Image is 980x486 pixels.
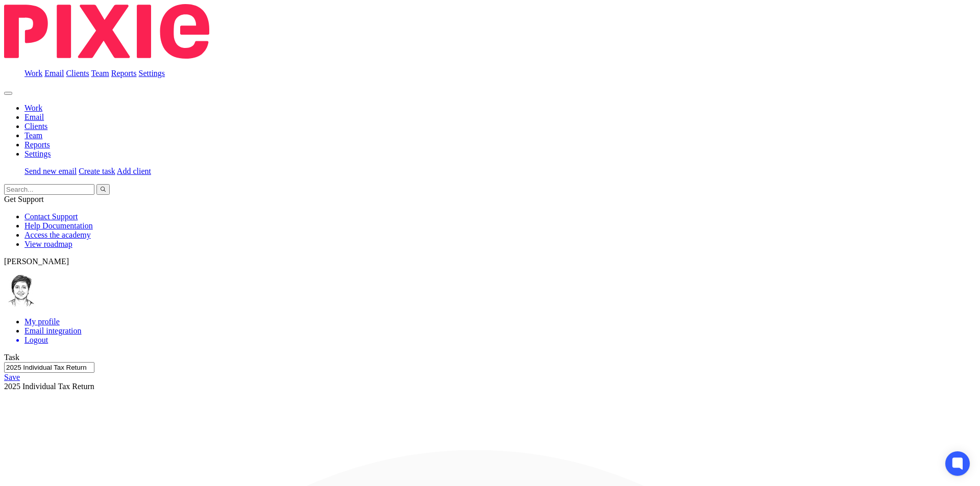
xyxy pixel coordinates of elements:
[117,167,151,175] a: Add client
[24,149,51,158] a: Settings
[66,69,89,78] a: Clients
[24,317,60,326] a: My profile
[24,131,42,140] a: Team
[24,336,48,344] span: Logout
[24,69,42,78] a: Work
[111,69,137,78] a: Reports
[139,69,165,78] a: Settings
[24,122,47,131] a: Clients
[24,140,50,149] a: Reports
[4,4,209,59] img: Pixie
[4,382,976,391] div: 2025 Individual Tax Return
[24,326,82,335] a: Email integration
[24,221,93,230] a: Help Documentation
[4,195,44,203] span: Get Support
[24,113,44,121] a: Email
[96,184,110,195] button: Search
[4,274,37,307] img: Julie%20Wainwright.jpg
[4,353,19,362] label: Task
[4,373,20,381] a: Save
[91,69,109,78] a: Team
[24,212,78,221] a: Contact Support
[24,240,72,248] a: View roadmap
[24,336,976,345] a: Logout
[4,184,94,195] input: Search
[4,362,976,391] div: 2025 Individual Tax Return
[24,104,42,112] a: Work
[79,167,115,175] a: Create task
[44,69,64,78] a: Email
[24,231,91,239] a: Access the academy
[24,167,77,175] a: Send new email
[4,257,976,266] p: [PERSON_NAME]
